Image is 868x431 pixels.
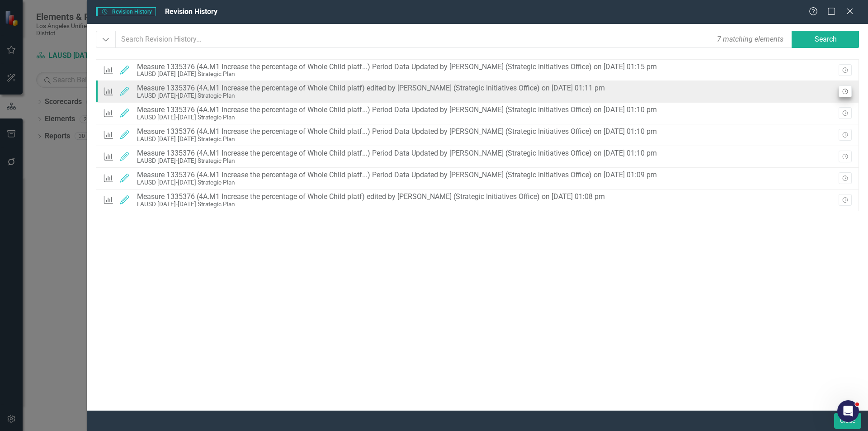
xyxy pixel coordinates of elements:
div: Measure 1335376 (4A.M1 Increase the percentage of Whole Child platf) edited by [PERSON_NAME] (Str... [137,193,605,201]
span: Revision History [96,7,156,16]
div: Measure 1335376 (4A.M1 Increase the percentage of Whole Child platf...) Period Data Updated by [P... [137,128,657,136]
div: LAUSD [DATE]-[DATE] Strategic Plan [137,157,657,164]
div: Measure 1335376 (4A.M1 Increase the percentage of Whole Child platf) edited by [PERSON_NAME] (Str... [137,84,605,92]
div: Measure 1335376 (4A.M1 Increase the percentage of Whole Child platf...) Period Data Updated by [P... [137,171,657,179]
div: 7 matching elements [715,32,786,47]
button: Search [792,31,859,48]
div: Measure 1335376 (4A.M1 Increase the percentage of Whole Child platf...) Period Data Updated by [P... [137,63,657,71]
div: LAUSD [DATE]-[DATE] Strategic Plan [137,71,657,77]
div: LAUSD [DATE]-[DATE] Strategic Plan [137,92,605,99]
button: Close [834,413,861,429]
input: Search Revision History... [115,31,793,48]
div: LAUSD [DATE]-[DATE] Strategic Plan [137,201,605,208]
iframe: Intercom live chat [837,400,859,422]
span: Revision History [165,7,217,16]
div: LAUSD [DATE]-[DATE] Strategic Plan [137,179,657,186]
div: Measure 1335376 (4A.M1 Increase the percentage of Whole Child platf...) Period Data Updated by [P... [137,106,657,114]
div: LAUSD [DATE]-[DATE] Strategic Plan [137,114,657,121]
div: LAUSD [DATE]-[DATE] Strategic Plan [137,136,657,142]
div: Measure 1335376 (4A.M1 Increase the percentage of Whole Child platf...) Period Data Updated by [P... [137,149,657,157]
